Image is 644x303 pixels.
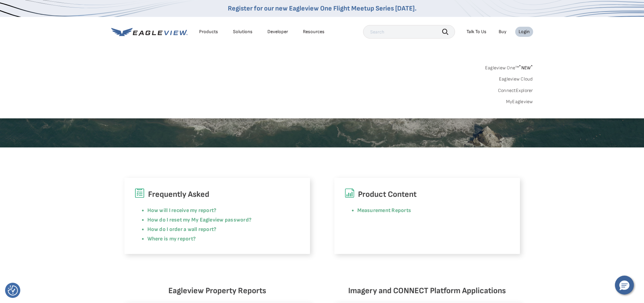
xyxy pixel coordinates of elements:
[519,65,533,71] span: NEW
[147,217,252,223] a: How do I reset my My Eagleview password?
[485,63,533,71] a: Eagleview One™*NEW*
[147,207,217,214] a: How will I receive my report?
[233,29,253,35] div: Solutions
[499,76,533,82] a: Eagleview Cloud
[199,29,218,35] div: Products
[467,29,486,35] div: Talk To Us
[519,29,530,35] div: Login
[8,285,18,296] button: Consent Preferences
[135,188,300,201] h6: Frequently Asked
[334,284,520,297] h6: Imagery and CONNECT Platform Applications
[124,284,310,297] h6: Eagleview Property Reports
[357,207,411,214] a: Measurement Reports
[228,4,416,13] a: Register for our new Eagleview One Flight Meetup Series [DATE].
[499,29,506,35] a: Buy
[147,236,196,242] a: Where is my report?
[147,226,217,233] a: How do I order a wall report?
[303,29,325,35] div: Resources
[615,276,634,295] button: Hello, have a question? Let’s chat.
[363,25,455,39] input: Search
[498,88,533,94] a: ConnectExplorer
[506,99,533,105] a: MyEagleview
[8,285,18,296] img: Revisit consent button
[267,29,288,35] a: Developer
[344,188,510,201] h6: Product Content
